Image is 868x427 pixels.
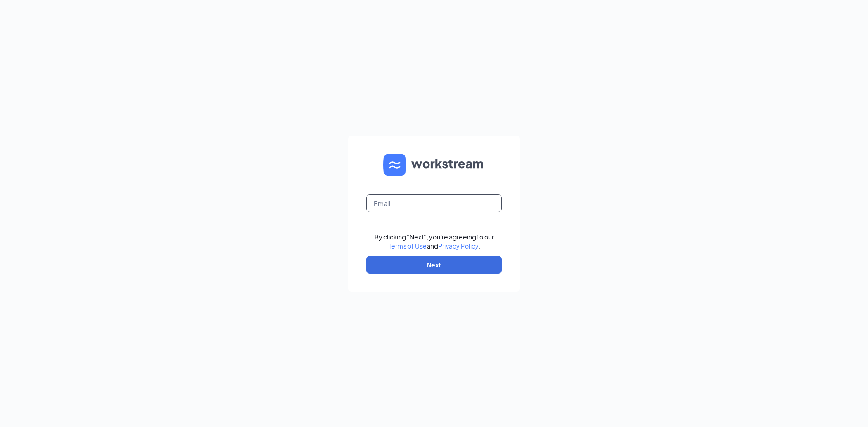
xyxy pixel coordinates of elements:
[383,154,485,176] img: WS logo and Workstream text
[438,242,478,250] a: Privacy Policy
[388,242,427,250] a: Terms of Use
[374,232,494,250] div: By clicking "Next", you're agreeing to our and .
[366,256,502,274] button: Next
[366,194,502,212] input: Email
